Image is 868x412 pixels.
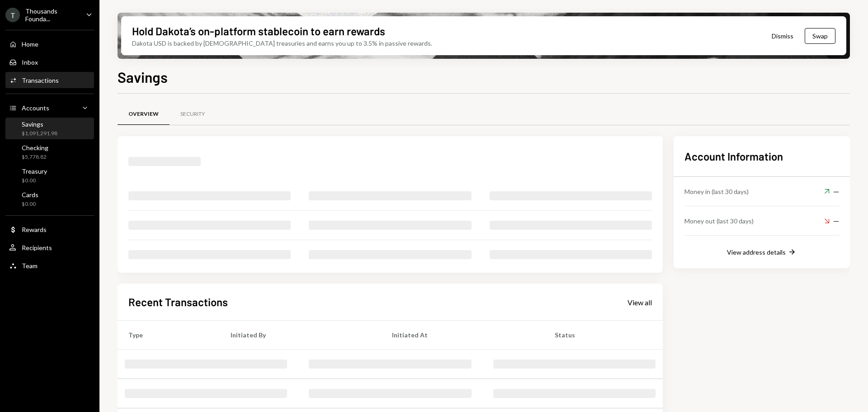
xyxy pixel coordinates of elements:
div: Overview [128,110,159,118]
a: Security [170,103,216,126]
div: T [5,8,20,22]
a: Savings$1,091,291.98 [5,118,94,139]
div: Hold Dakota’s on-platform stablecoin to earn rewards [132,24,385,38]
a: Transactions [5,72,94,88]
div: Thousands Founda... [25,7,79,23]
div: — [824,186,839,197]
div: Savings [22,120,57,128]
th: Initiated At [381,321,544,350]
div: $0.00 [22,177,47,185]
div: Treasury [22,167,47,175]
a: Cards$0.00 [5,188,94,210]
button: Swap [805,28,835,44]
div: Inbox [22,58,38,66]
div: $1,091,291.98 [22,130,57,137]
a: Checking$5,778.82 [5,141,94,163]
a: Inbox [5,54,94,70]
h2: Account Information [684,149,839,164]
div: Cards [22,191,38,199]
div: Accounts [22,104,49,112]
button: Dismiss [760,25,805,47]
div: Home [22,40,38,48]
div: View all [627,298,652,307]
a: Team [5,257,94,274]
a: Rewards [5,221,94,237]
a: Accounts [5,99,94,116]
h2: Recent Transactions [128,294,228,309]
a: Overview [118,103,170,126]
div: Transactions [22,76,59,84]
a: View all [627,297,652,307]
div: — [824,215,839,226]
button: View address details [727,247,797,257]
a: Home [5,36,94,52]
div: Security [180,110,205,118]
th: Initiated By [220,321,381,350]
div: Money in (last 30 days) [684,187,749,196]
div: Dakota USD is backed by [DEMOGRAPHIC_DATA] treasuries and earns you up to 3.5% in passive rewards. [132,38,432,48]
div: Team [22,262,38,270]
div: Checking [22,144,48,152]
div: View address details [727,248,786,256]
th: Type [118,321,220,350]
h1: Savings [118,68,168,86]
div: $5,778.82 [22,153,48,161]
div: Rewards [22,226,47,233]
div: $0.00 [22,200,38,208]
div: Money out (last 30 days) [684,216,754,226]
div: Recipients [22,244,52,251]
th: Status [544,321,663,350]
a: Recipients [5,239,94,256]
a: Treasury$0.00 [5,165,94,186]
